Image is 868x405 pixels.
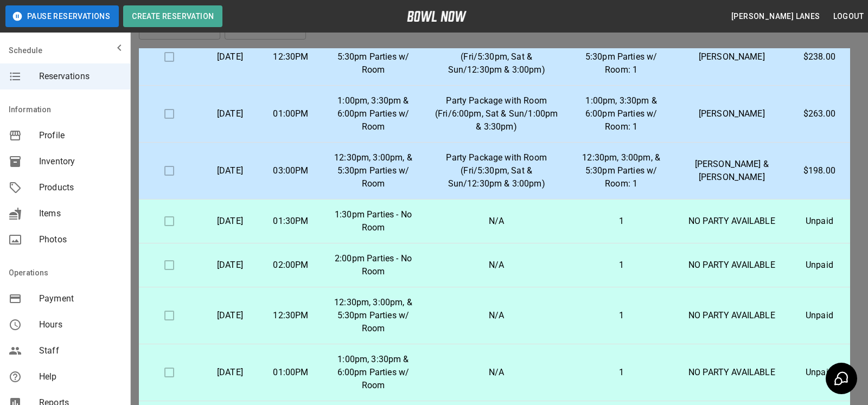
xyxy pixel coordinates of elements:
[407,11,467,22] img: logo
[330,151,417,190] p: 12:30pm, 3:00pm, & 5:30pm Parties w/ Room
[208,259,252,272] p: [DATE]
[39,70,122,83] span: Reservations
[39,181,122,194] span: Products
[797,366,841,379] p: Unpaid
[684,215,780,228] p: NO PARTY AVAILABLE
[269,50,312,63] p: 12:30PM
[39,207,122,220] span: Items
[434,151,559,190] p: Party Package with Room (Fri/5:30pm, Sat & Sun/12:30pm & 3:00pm)
[208,107,252,120] p: [DATE]
[434,94,559,133] p: Party Package with Room (Fri/6:00pm, Sat & Sun/1:00pm & 3:30pm)
[576,259,666,272] p: 1
[208,366,252,379] p: [DATE]
[330,252,417,278] p: 2:00pm Parties - No Room
[434,309,559,322] p: N/A
[576,94,666,133] p: 1:00pm, 3:30pm & 6:00pm Parties w/ Room: 1
[797,309,841,322] p: Unpaid
[576,151,666,190] p: 12:30pm, 3:00pm, & 5:30pm Parties w/ Room: 1
[434,259,559,272] p: N/A
[208,164,252,177] p: [DATE]
[434,37,559,76] p: Party Package with Room (Fri/5:30pm, Sat & Sun/12:30pm & 3:00pm)
[684,259,780,272] p: NO PARTY AVAILABLE
[330,37,417,76] p: 12:30pm, 3:00pm, & 5:30pm Parties w/ Room
[330,353,417,392] p: 1:00pm, 3:30pm & 6:00pm Parties w/ Room
[434,366,559,379] p: N/A
[797,50,841,63] p: $238.00
[330,296,417,335] p: 12:30pm, 3:00pm, & 5:30pm Parties w/ Room
[208,50,252,63] p: [DATE]
[39,318,122,331] span: Hours
[797,164,841,177] p: $198.00
[269,259,312,272] p: 02:00PM
[684,107,780,120] p: [PERSON_NAME]
[269,215,312,228] p: 01:30PM
[797,215,841,228] p: Unpaid
[123,5,222,27] button: Create Reservation
[576,215,666,228] p: 1
[269,366,312,379] p: 01:00PM
[269,164,312,177] p: 03:00PM
[208,309,252,322] p: [DATE]
[39,129,122,142] span: Profile
[576,37,666,76] p: 12:30pm, 3:00pm, & 5:30pm Parties w/ Room: 1
[829,7,868,27] button: Logout
[269,107,312,120] p: 01:00PM
[434,215,559,228] p: N/A
[727,7,825,27] button: [PERSON_NAME] Lanes
[330,94,417,133] p: 1:00pm, 3:30pm & 6:00pm Parties w/ Room
[684,366,780,379] p: NO PARTY AVAILABLE
[39,155,122,168] span: Inventory
[684,50,780,63] p: [PERSON_NAME]
[576,366,666,379] p: 1
[684,158,780,184] p: [PERSON_NAME] & [PERSON_NAME]
[797,107,841,120] p: $263.00
[684,309,780,322] p: NO PARTY AVAILABLE
[39,370,122,383] span: Help
[576,309,666,322] p: 1
[797,259,841,272] p: Unpaid
[208,215,252,228] p: [DATE]
[39,233,122,246] span: Photos
[39,292,122,305] span: Payment
[5,5,119,27] button: Pause Reservations
[269,309,312,322] p: 12:30PM
[330,208,417,234] p: 1:30pm Parties - No Room
[39,344,122,357] span: Staff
